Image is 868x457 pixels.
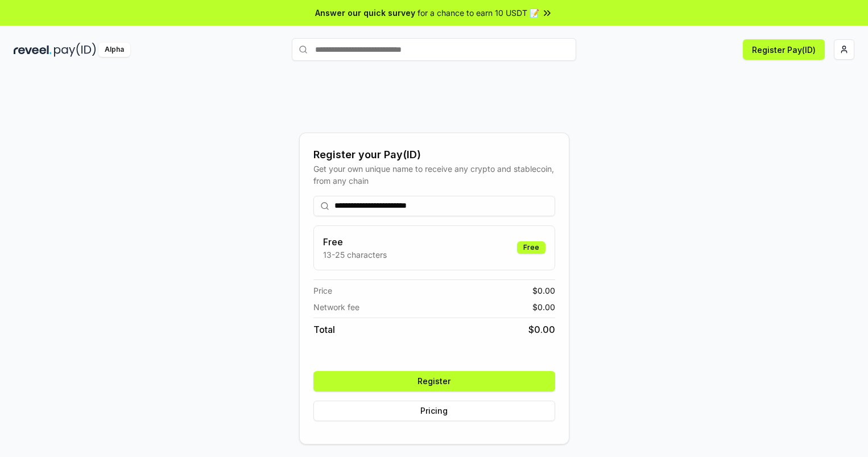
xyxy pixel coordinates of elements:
[743,39,825,60] button: Register Pay(ID)
[54,43,96,57] img: pay_id
[98,43,130,57] div: Alpha
[14,43,52,57] img: reveel_dark
[532,301,555,313] span: $ 0.00
[313,323,335,336] span: Total
[313,301,359,313] span: Network fee
[323,249,387,261] p: 13-25 characters
[323,235,387,249] h3: Free
[517,241,545,254] div: Free
[313,163,555,187] div: Get your own unique name to receive any crypto and stablecoin, from any chain
[313,147,555,163] div: Register your Pay(ID)
[313,285,332,297] span: Price
[313,401,555,421] button: Pricing
[418,7,539,19] span: for a chance to earn 10 USDT 📝
[313,371,555,392] button: Register
[315,7,415,19] span: Answer our quick survey
[532,285,555,297] span: $ 0.00
[528,323,555,336] span: $ 0.00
